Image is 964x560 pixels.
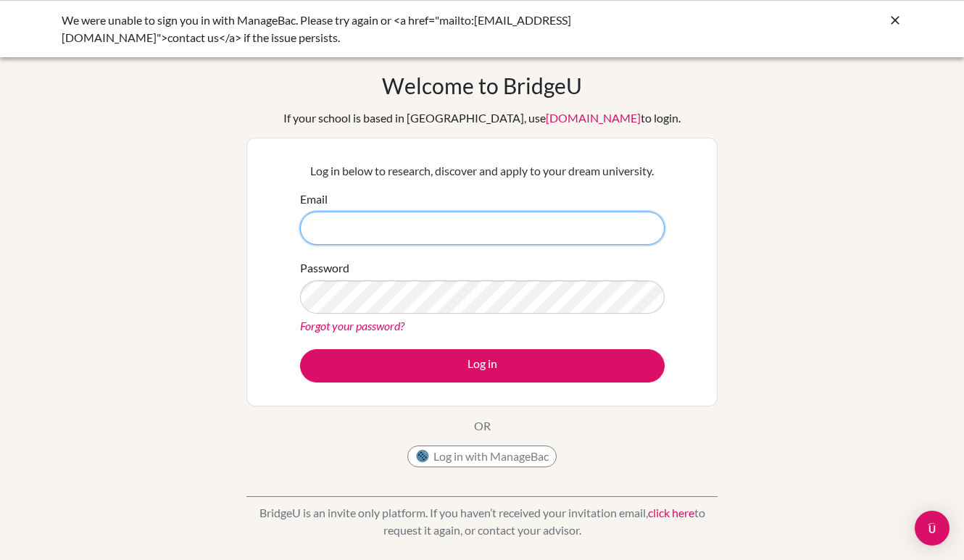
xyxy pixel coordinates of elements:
[300,191,328,208] label: Email
[546,111,641,125] a: [DOMAIN_NAME]
[648,506,694,519] a: click here
[300,259,349,277] label: Password
[407,446,557,467] button: Log in with ManageBac
[62,12,685,46] div: We were unable to sign you in with ManageBac. Please try again or <a href="mailto:[EMAIL_ADDRESS]...
[300,349,665,383] button: Log in
[283,109,681,127] div: If your school is based in [GEOGRAPHIC_DATA], use to login.
[915,511,950,546] div: Open Intercom Messenger
[300,319,404,333] a: Forgot your password?
[474,417,491,435] p: OR
[382,72,582,99] h1: Welcome to BridgeU
[246,504,718,539] p: BridgeU is an invite only platform. If you haven’t received your invitation email, to request it ...
[300,162,665,180] p: Log in below to research, discover and apply to your dream university.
